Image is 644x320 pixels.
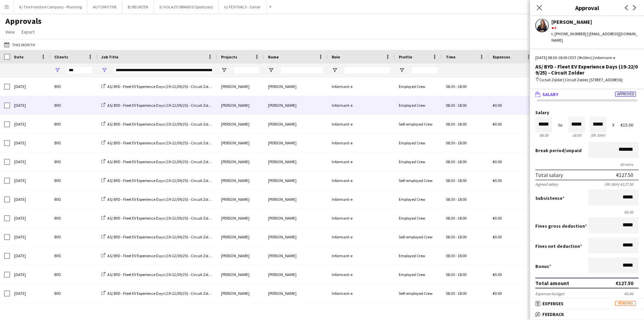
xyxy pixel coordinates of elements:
[217,115,264,133] div: [PERSON_NAME]
[264,246,328,265] div: [PERSON_NAME]
[411,66,438,74] input: Profile Filter Input
[458,272,467,277] span: 18:00
[399,67,405,73] button: Open Filter Menu
[107,122,214,127] span: AS/ BYD - Fleet EV Experience Days (19-22/09/25) - Circuit Zolder
[542,311,564,317] span: Feedback
[615,280,633,286] div: €127.50
[54,54,68,59] span: Clients
[264,77,328,96] div: [PERSON_NAME]
[535,280,569,286] div: Total amount
[10,228,50,246] div: [DATE]
[217,284,264,303] div: [PERSON_NAME]
[399,140,425,145] span: Employed Crew
[455,291,457,296] span: -
[5,29,15,35] span: View
[455,253,457,258] span: -
[493,122,502,127] span: €0.00
[399,178,433,183] span: Self-employed Crew
[268,67,274,73] button: Open Filter Menu
[328,284,395,303] div: Informant-e
[50,96,97,115] div: BYD
[328,171,395,190] div: Informant-e
[107,253,214,258] span: AS/ BYD - Fleet EV Experience Days (19-22/09/25) - Circuit Zolder
[50,265,97,284] div: BYD
[122,0,154,13] button: B/ BEURZEN
[493,272,502,277] span: €0.00
[530,309,644,319] mat-expansion-panel-header: Feedback
[10,265,50,284] div: [DATE]
[328,134,395,152] div: Informant-e
[264,228,328,246] div: [PERSON_NAME]
[221,54,237,59] span: Projects
[493,103,502,108] span: €0.00
[551,25,639,31] div: 4
[233,66,260,74] input: Projects Filter Input
[604,182,639,187] div: (9h 30m) €127.50
[530,299,644,309] mat-expansion-panel-header: ExpensesPending
[264,171,328,190] div: [PERSON_NAME]
[399,103,425,108] span: Employed Crew
[268,54,279,59] span: Name
[551,19,639,25] div: [PERSON_NAME]
[399,159,425,164] span: Employed Crew
[217,77,264,96] div: [PERSON_NAME]
[558,123,562,128] div: to
[101,140,214,145] a: AS/ BYD - Fleet EV Experience Days (19-22/09/25) - Circuit Zolder
[455,216,457,221] span: -
[328,115,395,133] div: Informant-e
[455,197,457,202] span: -
[399,272,425,277] span: Employed Crew
[50,171,97,190] div: BYD
[328,228,395,246] div: Informant-e
[455,122,457,127] span: -
[332,54,340,59] span: Role
[264,209,328,227] div: [PERSON_NAME]
[50,115,97,133] div: BYD
[399,197,425,202] span: Employed Crew
[154,0,219,13] button: S/ GOLAZO BRANDS (Sportizon)
[217,190,264,209] div: [PERSON_NAME]
[446,84,455,89] span: 08:30
[217,209,264,227] div: [PERSON_NAME]
[50,284,97,303] div: BYD
[50,209,97,227] div: BYD
[10,96,50,115] div: [DATE]
[458,216,467,221] span: 18:00
[493,216,502,221] span: €0.00
[446,234,455,239] span: 08:30
[264,284,328,303] div: [PERSON_NAME]
[458,234,467,239] span: 18:00
[10,246,50,265] div: [DATE]
[493,159,502,164] span: €0.00
[535,133,552,138] div: 08:30
[399,84,425,89] span: Employed Crew
[107,84,214,89] span: AS/ BYD - Fleet EV Experience Days (19-22/09/25) - Circuit Zolder
[264,96,328,115] div: [PERSON_NAME]
[3,41,37,49] button: This Month
[50,190,97,209] div: BYD
[107,159,214,164] span: AS/ BYD - Fleet EV Experience Days (19-22/09/25) - Circuit Zolder
[101,197,214,202] a: AS/ BYD - Fleet EV Experience Days (19-22/09/25) - Circuit Zolder
[50,152,97,171] div: BYD
[455,159,457,164] span: -
[446,253,455,258] span: 08:30
[458,103,467,108] span: 18:00
[399,291,433,296] span: Self-employed Crew
[535,263,551,269] label: Bonus
[455,103,457,108] span: -
[568,133,585,138] div: 18:00
[624,291,639,296] div: €0.00
[446,103,455,108] span: 08:30
[107,103,214,108] span: AS/ BYD - Fleet EV Experience Days (19-22/09/25) - Circuit Zolder
[616,172,633,178] div: €127.50
[590,133,606,138] div: 9h 30m
[328,209,395,227] div: Informant-e
[101,216,214,221] a: AS/ BYD - Fleet EV Experience Days (19-22/09/25) - Circuit Zolder
[264,134,328,152] div: [PERSON_NAME]
[107,197,214,202] span: AS/ BYD - Fleet EV Experience Days (19-22/09/25) - Circuit Zolder
[612,123,614,128] div: X
[458,122,467,127] span: 18:00
[493,54,510,59] span: Expenses
[455,178,457,183] span: -
[101,291,214,296] a: AS/ BYD - Fleet EV Experience Days (19-22/09/25) - Circuit Zolder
